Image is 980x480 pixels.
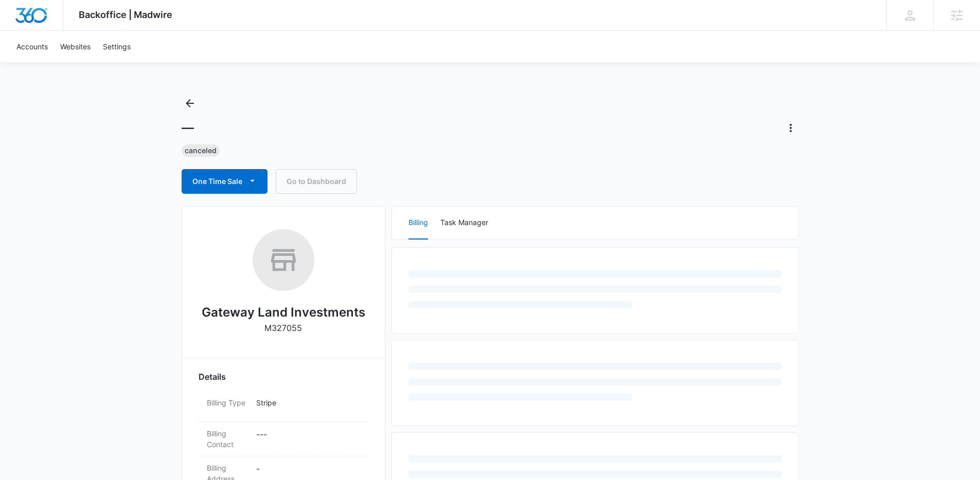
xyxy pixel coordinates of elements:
a: Accounts [10,31,54,62]
a: Websites [54,31,97,62]
span: Details [199,371,226,383]
div: Billing Contact--- [199,422,368,456]
div: Billing TypeStripe [199,391,368,422]
button: Task Manager [440,207,488,239]
button: Billing [408,207,428,239]
span: Backoffice | Madwire [79,9,172,20]
button: Back [182,95,198,112]
a: Go to Dashboard [276,169,357,194]
h2: Gateway Land Investments [202,303,365,322]
dt: Billing Type [207,397,248,408]
dt: Billing Contact [207,428,248,450]
button: Actions [782,120,799,136]
p: M327055 [264,322,302,334]
a: Settings [97,31,137,62]
div: Canceled [182,144,220,157]
p: Stripe [256,397,360,408]
h1: — [182,120,194,136]
button: One Time Sale [182,169,268,194]
dd: - - - [256,428,360,450]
